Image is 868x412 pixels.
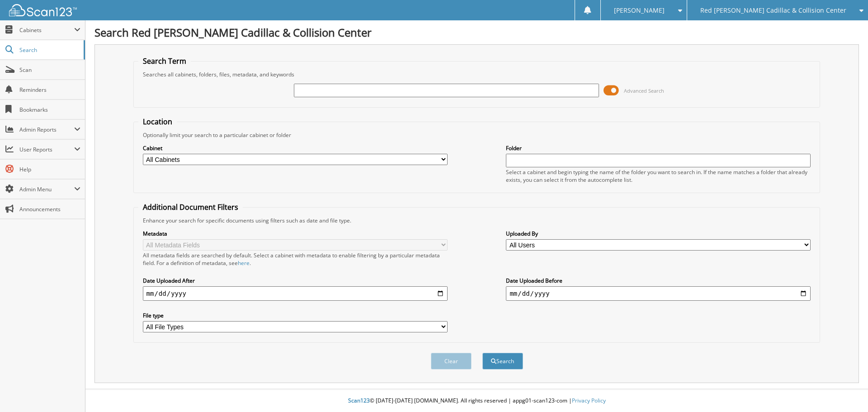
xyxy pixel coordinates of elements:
[143,277,448,284] label: Date Uploaded After
[431,353,472,369] button: Clear
[482,353,523,369] button: Search
[19,166,80,173] span: Help
[138,131,816,139] div: Optionally limit your search to a particular cabinet or folder
[138,202,243,212] legend: Additional Document Filters
[138,56,191,66] legend: Search Term
[138,71,816,78] div: Searches all cabinets, folders, files, metadata, and keywords
[506,168,811,184] div: Select a cabinet and begin typing the name of the folder you want to search in. If the name match...
[143,230,448,237] label: Metadata
[506,230,811,237] label: Uploaded By
[348,397,370,404] span: Scan123
[138,217,816,224] div: Enhance your search for specific documents using filters such as date and file type.
[85,390,868,412] div: © [DATE]-[DATE] [DOMAIN_NAME]. All rights reserved | appg01-scan123-com |
[19,66,80,74] span: Scan
[138,117,177,127] legend: Location
[19,205,80,213] span: Announcements
[624,87,664,94] span: Advanced Search
[19,146,74,153] span: User Reports
[506,277,811,284] label: Date Uploaded Before
[19,185,74,193] span: Admin Menu
[238,259,250,267] a: here
[94,25,859,40] h1: Search Red [PERSON_NAME] Cadillac & Collision Center
[143,312,448,319] label: File type
[9,4,77,16] img: scan123-logo-white.svg
[19,46,79,54] span: Search
[19,86,80,94] span: Reminders
[19,26,74,34] span: Cabinets
[143,144,448,152] label: Cabinet
[572,397,606,404] a: Privacy Policy
[506,286,811,301] input: end
[506,144,811,152] label: Folder
[143,251,448,267] div: All metadata fields are searched by default. Select a cabinet with metadata to enable filtering b...
[19,106,80,114] span: Bookmarks
[19,126,74,133] span: Admin Reports
[143,286,448,301] input: start
[614,8,665,13] span: [PERSON_NAME]
[700,8,846,13] span: Red [PERSON_NAME] Cadillac & Collision Center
